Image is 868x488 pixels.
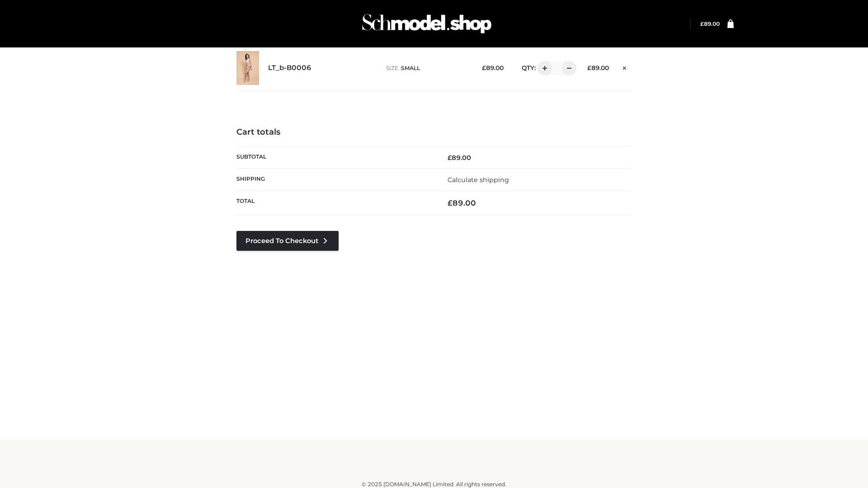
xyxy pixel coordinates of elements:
h4: Cart totals [236,127,632,137]
a: Proceed to Checkout [236,231,339,251]
span: SMALL [401,65,420,71]
span: £ [448,154,452,162]
bdi: 89.00 [448,198,476,207]
th: Total [236,191,434,215]
bdi: 89.00 [482,64,504,71]
bdi: 89.00 [448,154,471,162]
a: Calculate shipping [448,176,509,184]
span: £ [448,198,453,207]
p: size : [386,64,468,72]
span: £ [587,64,591,71]
span: £ [482,64,486,71]
a: LT_b-B0006 [268,64,311,72]
img: Schmodel Admin 964 [359,6,495,42]
th: Subtotal [236,146,434,169]
a: £89.00 [700,20,720,27]
a: Remove this item [618,61,632,73]
th: Shipping [236,169,434,191]
bdi: 89.00 [587,64,609,71]
div: QTY: [513,61,573,75]
span: £ [700,20,704,27]
bdi: 89.00 [700,20,720,27]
